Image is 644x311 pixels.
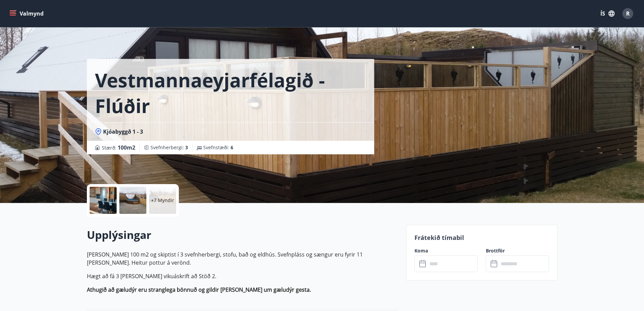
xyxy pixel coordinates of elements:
[87,227,398,242] h2: Upplýsingar
[87,286,311,293] strong: Athugið að gæludýr eru stranglega bönnuð og gildir [PERSON_NAME] um gæludýr gesta.
[597,7,618,20] button: ÍS
[414,233,549,242] p: Frátekið tímabil
[150,144,188,151] span: Svefnherbergi :
[620,5,636,22] button: R
[87,272,398,280] p: Hægt að fá 3 [PERSON_NAME] vikuáskrift að Stöð 2.
[185,144,188,151] span: 3
[414,247,478,254] label: Koma
[203,144,233,151] span: Svefnstæði :
[102,143,135,152] span: Stærð :
[87,250,398,267] p: [PERSON_NAME] 100 m2 og skiptist í 3 svefnherbergi, stofu, bað og eldhús. Svefnpláss og sængur er...
[103,128,143,135] span: Kjóabyggð 1 - 3
[626,10,630,17] span: R
[118,144,135,151] span: 100 m2
[231,144,233,151] span: 6
[151,197,174,204] p: +7 Myndir
[95,67,366,118] h1: Vestmannaeyjarfélagið - Flúðir
[486,247,549,254] label: Brottför
[8,7,46,20] button: menu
